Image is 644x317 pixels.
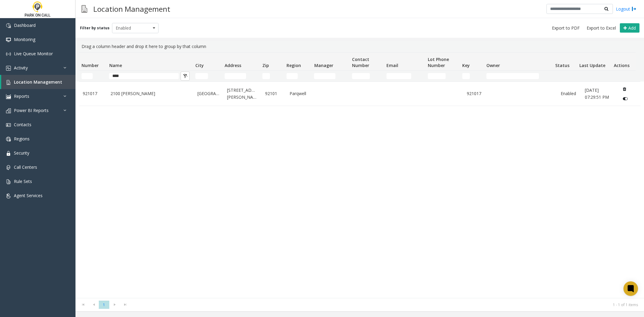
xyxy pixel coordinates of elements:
span: City [195,62,204,68]
span: Export to Excel [587,25,616,31]
span: Region [287,62,301,68]
td: Zip Filter [260,71,284,82]
td: Status Filter [553,71,577,82]
img: pageIcon [82,2,87,16]
button: Clear [181,72,190,81]
td: Region Filter [284,71,312,82]
th: Actions [611,53,636,71]
span: Regions [14,136,30,142]
input: Number Filter [82,73,93,79]
button: Export to Excel [584,24,618,32]
input: Email Filter [386,73,411,79]
img: 'icon' [6,194,11,198]
button: Add [620,23,639,33]
img: 'icon' [6,151,11,156]
span: Contacts [14,122,31,127]
span: Add [628,25,636,31]
kendo-pager-info: 1 - 1 of 1 items [134,302,638,307]
a: [DATE] 07:29:51 PM [585,87,612,101]
span: Zip [262,62,269,68]
td: Name Filter [107,71,193,82]
span: Owner [486,62,500,68]
a: Location Management [1,75,75,89]
span: Key [462,62,470,68]
img: 'icon' [6,108,11,113]
input: Key Filter [462,73,470,79]
td: City Filter [193,71,222,82]
span: Agent Services [14,193,43,198]
img: 'icon' [6,179,11,184]
span: Address [225,62,241,68]
img: 'icon' [6,23,11,28]
span: Reports [14,93,29,99]
a: 921017 [467,90,484,97]
span: Name [109,62,122,68]
input: Manager Filter [314,73,335,79]
a: [STREET_ADDRESS][PERSON_NAME] [227,87,258,101]
img: 'icon' [6,52,11,56]
td: Number Filter [79,71,107,82]
span: Dashboard [14,22,36,28]
a: Logout [616,6,636,12]
label: Filter by status [80,25,110,31]
input: City Filter [195,73,208,79]
img: 'icon' [6,137,11,142]
img: 'icon' [6,165,11,170]
span: Live Queue Monitor [14,51,53,56]
input: Owner Filter [486,73,539,79]
a: 921017 [83,90,103,97]
td: Manager Filter [312,71,350,82]
img: logout [632,6,636,12]
input: Lot Phone Number Filter [428,73,446,79]
span: Email [386,62,398,68]
input: Zip Filter [262,73,270,79]
button: Export to PDF [549,24,582,32]
a: 2100 [PERSON_NAME] [111,90,190,97]
span: Number [82,62,99,68]
div: Drag a column header and drop it here to group by that column [79,41,640,52]
td: Lot Phone Number Filter [425,71,460,82]
td: Last Update Filter [577,71,611,82]
a: 92101 [265,90,282,97]
span: Power BI Reports [14,107,49,113]
span: Security [14,150,29,156]
td: Address Filter [222,71,260,82]
input: Name Filter [109,73,179,79]
a: Enabled [561,90,578,97]
span: Lot Phone Number [428,56,449,68]
span: Rule Sets [14,178,32,184]
h3: Location Management [90,2,173,16]
span: Call Centers [14,164,37,170]
img: 'icon' [6,123,11,127]
img: 'icon' [6,80,11,85]
img: 'icon' [6,37,11,42]
button: Delete [620,84,629,94]
span: Manager [314,62,333,68]
td: Owner Filter [484,71,553,82]
td: Key Filter [460,71,484,82]
span: Contact Number [352,56,369,68]
span: Location Management [14,79,62,85]
span: Monitoring [14,37,35,42]
span: Enabled [112,23,149,33]
td: Email Filter [384,71,425,82]
span: Page 1 [99,301,109,309]
a: [GEOGRAPHIC_DATA] [197,90,220,97]
input: Region Filter [287,73,298,79]
img: 'icon' [6,66,11,71]
th: Status [553,53,577,71]
button: Disable [620,94,631,104]
span: [DATE] 07:29:51 PM [585,87,609,100]
div: Data table [75,52,644,298]
input: Contact Number Filter [352,73,370,79]
span: Export to PDF [552,25,580,31]
a: Parqwell [290,90,310,97]
span: Last Update [579,62,605,68]
td: Contact Number Filter [350,71,384,82]
input: Address Filter [225,73,246,79]
img: 'icon' [6,94,11,99]
td: Actions Filter [611,71,636,82]
span: Activity [14,65,28,71]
